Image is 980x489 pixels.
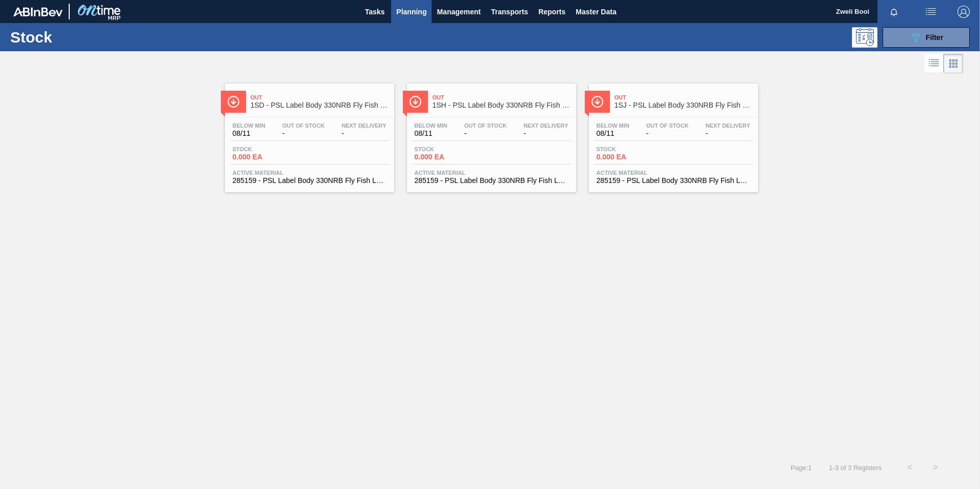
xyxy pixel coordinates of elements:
span: 08/11 [415,130,447,137]
span: - [464,130,507,137]
a: ÍconeOut1SD - PSL Label Body 330NRB Fly Fish Lemon PUBelow Min08/11Out Of Stock-Next Delivery-Sto... [217,76,399,192]
span: Page : 1 [790,464,811,472]
img: Ícone [227,95,240,108]
span: 1 - 3 of 3 Registers [827,464,882,472]
img: Ícone [591,95,604,108]
span: Below Min [597,123,629,129]
span: 1SD - PSL Label Body 330NRB Fly Fish Lemon PU [251,101,389,109]
a: ÍconeOut1SJ - PSL Label Body 330NRB Fly Fish Lemon PUBelow Min08/11Out Of Stock-Next Delivery-Sto... [581,76,763,192]
h1: Stock [10,31,164,43]
span: Stock [415,146,486,152]
span: 0.000 EA [233,153,304,161]
a: ÍconeOut1SH - PSL Label Body 330NRB Fly Fish Lemon PUBelow Min08/11Out Of Stock-Next Delivery-Sto... [399,76,581,192]
span: Transports [491,6,528,18]
span: Out [615,94,753,100]
span: Planning [396,6,426,18]
span: 1SJ - PSL Label Body 330NRB Fly Fish Lemon PU [615,101,753,109]
button: < [897,455,923,480]
span: - [646,130,689,137]
span: Tasks [363,6,386,18]
span: 285159 - PSL Label Body 330NRB Fly Fish Lemon PU [415,177,568,185]
span: Active Material [415,170,568,176]
span: Active Material [597,170,750,176]
span: Stock [233,146,304,152]
img: Ícone [409,95,422,108]
span: Management [437,6,481,18]
span: Next Delivery [524,123,568,129]
span: Out [251,94,389,100]
button: Filter [883,27,970,48]
span: Below Min [233,123,266,129]
span: Filter [926,33,943,42]
div: Programming: no user selected [852,27,877,48]
div: Card Vision [944,54,963,73]
span: 0.000 EA [415,153,486,161]
span: 0.000 EA [597,153,668,161]
div: List Vision [925,54,944,73]
span: 1SH - PSL Label Body 330NRB Fly Fish Lemon PU [433,101,571,109]
span: 285159 - PSL Label Body 330NRB Fly Fish Lemon PU [597,177,750,185]
span: Out Of Stock [646,123,689,129]
button: > [923,455,948,480]
span: Active Material [233,170,386,176]
span: Stock [597,146,668,152]
span: Reports [538,6,565,18]
span: - [342,130,386,137]
span: Below Min [415,123,447,129]
span: - [706,130,750,137]
img: TNhmsLtSVTkK8tSr43FrP2fwEKptu5GPRR3wAAAABJRU5ErkJggg== [13,7,63,16]
img: Logout [957,6,970,18]
span: - [524,130,568,137]
span: Out [433,94,571,100]
span: Next Delivery [342,123,386,129]
span: 08/11 [597,130,629,137]
button: Notifications [877,5,910,19]
span: Next Delivery [706,123,750,129]
img: userActions [925,6,937,18]
span: Master Data [576,6,616,18]
span: Out Of Stock [464,123,507,129]
span: 285159 - PSL Label Body 330NRB Fly Fish Lemon PU [233,177,386,185]
span: Out Of Stock [282,123,325,129]
span: 08/11 [233,130,266,137]
span: - [282,130,325,137]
